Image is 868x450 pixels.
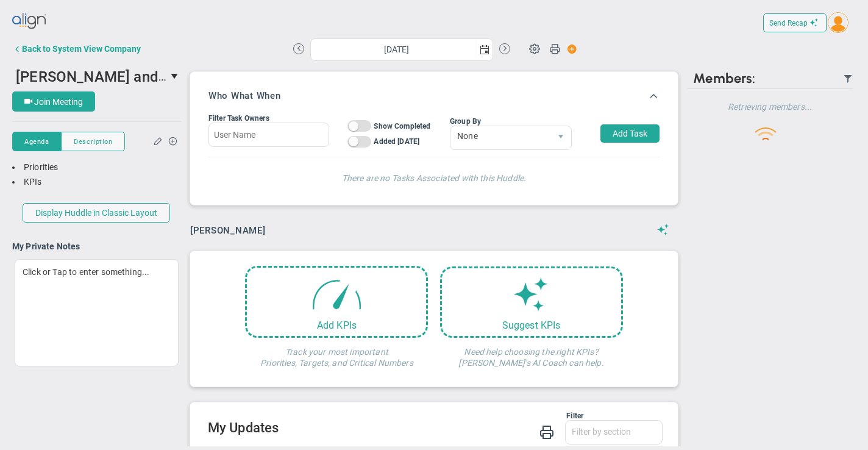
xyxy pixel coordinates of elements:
button: Agenda [12,132,61,151]
button: Join Meeting [12,91,95,112]
h4: There are no Tasks Associated with this Huddle. [221,170,647,184]
span: Agenda [24,137,49,147]
span: Members: [693,70,755,87]
h4: Retrieving members... [687,101,853,112]
span: Join Meeting [34,97,83,107]
span: Action Button [561,41,577,57]
input: User Name [208,123,329,147]
span: Print My Huddle Updates [539,424,554,439]
span: Suggestions (AI Feature) [657,224,669,235]
span: None [450,126,550,147]
input: Filter by section [566,421,662,443]
span: select [168,66,183,87]
div: Click or Tap to enter something... [15,259,179,366]
button: Display Huddle in Classic Layout [23,203,170,223]
img: align-logo.svg [12,9,48,34]
h4: My Private Notes [12,241,181,252]
div: Filter [208,412,583,420]
button: Description [61,132,125,151]
span: Send Recap [769,19,808,27]
img: 50249.Person.photo [828,12,848,33]
div: Add KPIs [247,320,426,331]
button: Send Recap [763,13,827,32]
div: Suggest KPIs [442,320,621,331]
button: Add Task [600,124,660,143]
h4: Track your most important Priorities, Targets, and Critical Numbers [245,338,428,368]
span: [PERSON_NAME] and Brook 1:1 [16,66,226,85]
span: Filter Updated Members [843,74,853,84]
span: Print Huddle [549,43,560,60]
span: [PERSON_NAME] [190,225,266,236]
span: Show Completed [374,122,430,130]
div: Priorities [12,162,181,173]
div: Filter Task Owners [208,114,329,123]
div: KPIs [12,176,181,188]
h3: Who What When [208,90,281,101]
div: Back to System View Company [22,44,141,54]
h4: Need help choosing the right KPIs? [PERSON_NAME]'s AI Coach can help. [440,338,623,368]
div: Group By [450,117,572,126]
span: select [550,126,571,149]
span: Added [DATE] [374,137,419,146]
button: Back to System View Company [12,37,141,61]
span: select [475,39,493,60]
span: Huddle Settings [523,37,546,60]
h2: My Updates [208,420,663,438]
span: Description [74,137,112,147]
